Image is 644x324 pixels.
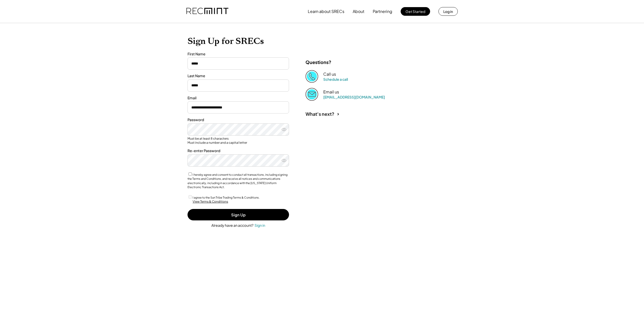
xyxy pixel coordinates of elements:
button: Get Started [401,7,430,16]
div: View Terms & Conditions [193,200,228,204]
img: Email%202%403x.png [306,88,318,101]
div: Already have an account? [211,223,253,228]
div: Re-enter Password [188,148,289,153]
img: recmint-logotype%403x.png [186,3,228,20]
div: First Name [188,52,289,57]
div: Password [188,117,289,122]
div: Call us [323,72,336,77]
div: Last Name [188,73,289,78]
button: About [353,6,364,17]
div: Email [188,95,289,101]
img: Phone%20copy%403x.png [306,70,318,83]
a: [EMAIL_ADDRESS][DOMAIN_NAME] [323,95,385,99]
label: I agree to the Sun Tribe Trading Terms & Conditions. [193,196,260,199]
div: What's next? [306,111,334,117]
button: Sign Up [188,209,289,220]
div: Email us [323,89,339,95]
div: Sign in [255,223,265,228]
button: Partnering [373,6,392,17]
a: Schedule a call [323,77,348,82]
div: Questions? [306,59,331,65]
button: Learn about SRECs [308,6,344,17]
div: Must be at least 8 characters Must include a number and a capital letter [188,137,289,144]
h1: Sign Up for SRECs [188,36,456,46]
label: I hereby agree and consent to conduct all transactions, including signing the Terms and Condition... [188,173,287,189]
button: Log in [438,7,458,16]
